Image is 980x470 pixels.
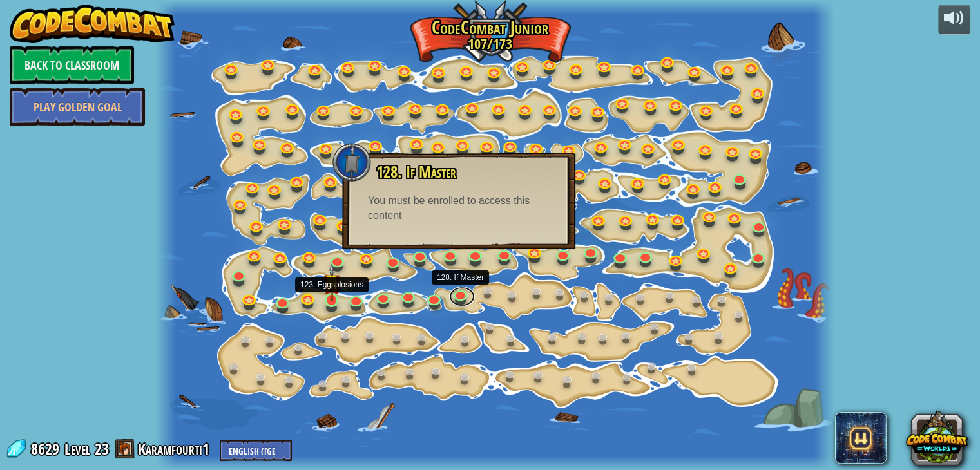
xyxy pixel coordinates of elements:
[95,438,109,459] span: 23
[323,263,340,301] img: level-banner-started.png
[10,46,134,84] a: Back to Classroom
[64,438,90,460] span: Level
[376,161,456,183] span: 128. If Master
[138,438,213,459] a: Karamfourti1
[31,438,63,459] span: 8629
[938,5,970,35] button: Adjust volume
[10,5,175,43] img: CodeCombat - Learn how to code by playing a game
[368,194,550,223] div: You must be enrolled to access this content
[10,88,145,126] a: Play Golden Goal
